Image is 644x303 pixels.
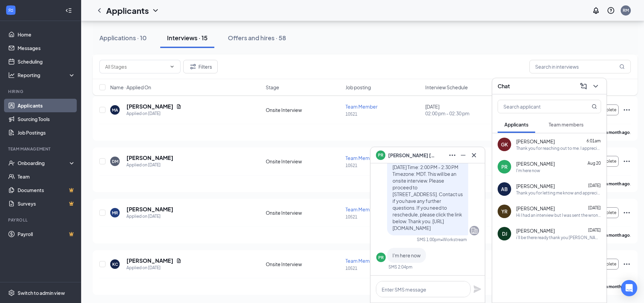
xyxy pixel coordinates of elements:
span: Team Member [345,206,378,212]
svg: Document [176,104,182,109]
span: Interview Schedule [425,84,468,91]
svg: Analysis [8,72,15,78]
button: Cross [469,150,479,161]
input: Search applicant [498,100,578,113]
div: Open Intercom Messenger [621,280,637,296]
span: • Workstream [441,237,467,242]
svg: Plane [473,285,481,293]
div: PR [501,163,507,170]
span: [PERSON_NAME] [516,183,555,189]
p: 10521 [345,265,421,271]
span: 02:00 pm - 02:30 pm [425,110,501,117]
div: Payroll [8,217,74,223]
a: Scheduling [18,55,75,68]
a: Team [18,170,75,183]
div: MA [112,107,118,113]
button: ChevronDown [590,81,601,92]
span: I'm here now [392,252,421,258]
div: I'm here now [516,168,540,173]
svg: Cross [470,151,478,159]
svg: MagnifyingGlass [619,64,625,69]
b: a month ago [605,233,630,238]
p: 10521 [345,214,421,220]
span: [DATE] [588,205,601,210]
svg: ChevronDown [592,82,600,90]
svg: WorkstreamLogo [7,7,14,14]
div: Thank you for letting me know and appreciate it. Hopefully I get a call back and have a great day. [516,190,601,196]
div: Reporting [18,72,76,78]
span: Team members [549,121,583,127]
div: Interviews · 15 [167,33,208,42]
span: [PERSON_NAME] [PERSON_NAME] [388,151,435,159]
input: All Stages [105,63,167,70]
span: Team Member [345,103,378,110]
div: Onboarding [18,160,70,166]
button: Ellipses [447,150,458,161]
b: a month ago [605,181,630,186]
span: Aug 20 [588,161,601,166]
a: Messages [18,41,75,55]
div: Switch to admin view [18,289,65,296]
span: [DATE] [588,228,601,233]
svg: Notifications [592,6,600,15]
svg: UserCheck [8,160,15,166]
div: Team Management [8,146,74,152]
div: KC [112,261,118,267]
a: ChevronLeft [95,6,103,15]
span: Job posting [345,84,371,91]
b: a month ago [605,130,630,135]
button: Filter Filters [183,60,218,73]
div: Onsite Interview [266,107,341,113]
h1: Applicants [106,5,149,16]
div: SMS 2:04pm [388,264,412,270]
h3: Chat [498,83,510,90]
div: Applied on [DATE] [126,213,173,220]
a: Job Postings [18,126,75,139]
div: Applications · 10 [99,33,147,42]
div: RM [623,7,629,13]
svg: Minimize [459,151,467,159]
button: ComposeMessage [578,81,589,92]
div: Applied on [DATE] [126,264,182,271]
h5: [PERSON_NAME] [126,257,173,264]
div: Offers and hires · 58 [228,33,286,42]
span: [PERSON_NAME] [516,160,555,167]
span: Name · Applied On [110,84,151,91]
a: Applicants [18,99,75,112]
div: Onsite Interview [266,158,341,165]
h5: [PERSON_NAME] [126,103,173,110]
div: AB [501,186,508,192]
div: MR [112,210,118,216]
span: [DATE] [588,183,601,188]
span: Applicants [504,121,528,127]
h5: [PERSON_NAME] [126,206,173,213]
svg: ComposeMessage [579,82,588,90]
a: Home [18,28,75,41]
div: DM [112,159,118,164]
b: a month ago [605,284,630,289]
svg: QuestionInfo [607,6,615,15]
svg: ChevronDown [169,64,175,69]
svg: Filter [189,63,197,71]
svg: Collapse [65,7,72,14]
div: Onsite Interview [266,261,341,267]
svg: Ellipses [448,151,456,159]
button: Minimize [458,150,469,161]
svg: Settings [8,289,15,296]
div: PR [378,255,384,260]
div: SMS 1:00pm [417,237,441,242]
svg: Document [176,258,182,263]
span: [PERSON_NAME] [516,205,555,212]
div: Hiring [8,89,74,94]
h5: [PERSON_NAME] [126,154,173,162]
svg: Ellipses [623,209,631,217]
a: PayrollCrown [18,227,75,241]
span: Team Member [345,155,378,161]
div: Onsite Interview [266,209,341,216]
span: 6:01am [587,138,601,143]
span: [PERSON_NAME] [516,227,555,234]
span: Stage [266,84,279,91]
a: DocumentsCrown [18,183,75,197]
input: Search in interviews [529,60,631,73]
